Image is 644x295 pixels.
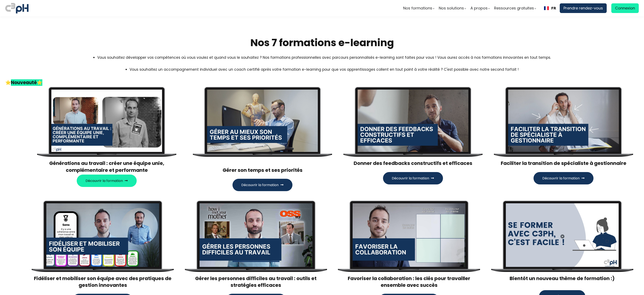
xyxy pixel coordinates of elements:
[494,5,534,11] span: Ressources gratuites
[338,275,480,288] h3: Favoriser la collaboration : les clés pour travailler ensemble avec succès
[241,182,279,188] span: Découvrir la formation
[491,275,634,282] h3: Bientôt un nouveau thème de formation :)
[544,6,556,10] a: FR
[343,160,483,167] h3: Donner des feedbacks constructifs et efficaces
[77,175,137,187] button: Découvrir la formation
[130,67,519,78] li: Vous souhaitez un accompagnement individuel avec un coach certifié après votre formation e-learni...
[403,5,432,11] span: Nos formations
[37,160,177,173] h3: Générations au travail : créer une équipe unie, complémentaire et performante
[5,79,11,86] span: ⭐
[540,3,560,13] div: Language Switcher
[540,3,560,13] div: Language selected: Français
[232,179,292,191] button: Découvrir la formation
[5,36,639,49] h2: Nos 7 formations e-learning
[192,160,332,173] h3: Gérer son temps et ses priorités
[470,5,488,11] span: A propos
[97,55,551,60] li: Vous souhaitez développer vos compétences où vous voulez et quand vous le souhaitez ? Nos formati...
[560,3,607,13] a: Prendre rendez-vous
[392,176,429,181] span: Découvrir la formation
[5,2,29,14] img: logo C3PH
[493,160,634,167] h3: Faciliter la transition de spécialiste à gestionnaire
[11,79,42,86] strong: Nouveauté⭐
[563,5,603,11] span: Prendre rendez-vous
[615,5,635,11] span: Connexion
[185,275,327,288] h3: Gérer les personnes difficiles au travail : outils et stratégies efficaces
[86,178,123,183] span: Découvrir la formation
[611,3,639,13] a: Connexion
[544,6,549,10] img: Français flag
[542,176,580,181] span: Découvrir la formation
[31,275,174,288] h3: Fidéliser et mobiliser son équipe avec des pratiques de gestion innovantes
[439,5,464,11] span: Nos solutions
[383,172,443,184] button: Découvrir la formation
[534,172,593,184] button: Découvrir la formation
